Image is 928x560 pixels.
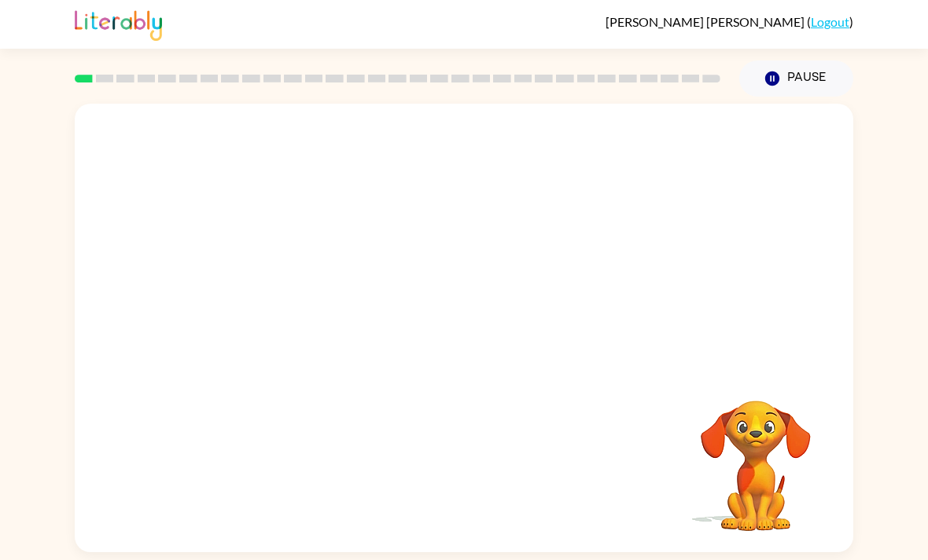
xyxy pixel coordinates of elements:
div: ( ) [606,14,853,29]
button: Pause [739,60,853,97]
img: Literably [75,6,162,41]
video: Your browser must support playing .mp4 files to use Literably. Please try using another browser. [677,376,834,533]
span: [PERSON_NAME] [PERSON_NAME] [606,14,807,29]
a: Logout [811,14,849,29]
